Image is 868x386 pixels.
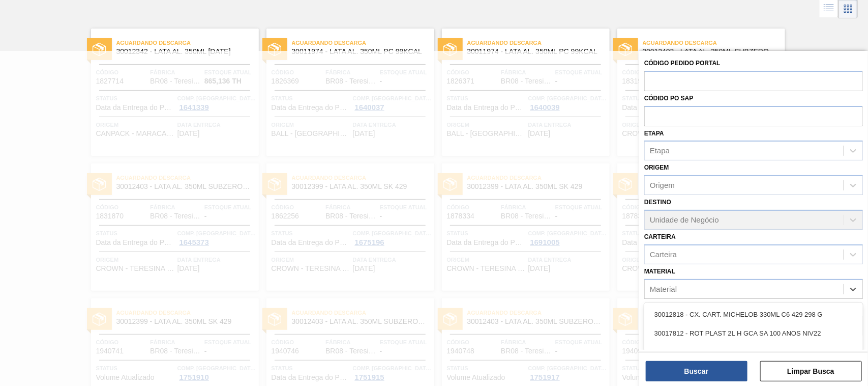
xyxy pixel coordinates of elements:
div: Carteira [650,250,677,259]
span: 30011974 - LATA AL. 350ML PC 99KCAL [467,48,602,56]
a: statusAguardando Descarga30011974 - LATA AL. 350ML PC 99KCALCódigo1826369FábricaBR08 - TeresinaEs... [259,29,434,156]
a: statusAguardando Descarga30012342 - LATA AL. 350ML [DATE]Código1827714FábricaBR08 - TeresinaEstoq... [83,29,259,156]
img: status [268,43,281,56]
img: status [443,43,457,56]
label: Destino [644,199,671,206]
span: Aguardando Descarga [292,38,434,48]
label: Etapa [644,130,664,137]
span: 30012403 - LATA AL. 350ML SUBZERO 429 [643,48,777,56]
div: 30012818 - CX. CART. MICHELOB 330ML C6 429 298 G [644,305,863,324]
span: 30012342 - LATA AL. 350ML BC 429 [116,48,251,56]
label: Material [644,268,675,275]
a: statusAguardando Descarga30012403 - LATA AL. 350ML SUBZERO 429Código1831912FábricaBR08 - Teresina... [610,29,785,156]
div: Etapa [650,147,670,155]
img: status [93,43,106,56]
a: statusAguardando Descarga30011974 - LATA AL. 350ML PC 99KCALCódigo1826371FábricaBR08 - TeresinaEs... [434,29,610,156]
span: 30011974 - LATA AL. 350ML PC 99KCAL [292,48,426,56]
div: 30003545 - ACIDO FOSFORICO 85% BOMBONA [644,343,863,362]
div: Origem [650,181,675,190]
label: Carteira [644,233,676,240]
label: Origem [644,164,669,171]
span: Aguardando Descarga [467,38,610,48]
span: Aguardando Descarga [116,38,259,48]
span: Aguardando Descarga [643,38,785,48]
div: Material [650,285,677,293]
label: Código Pedido Portal [644,60,721,67]
label: Códido PO SAP [644,95,694,102]
div: 30017812 - ROT PLAST 2L H GCA SA 100 ANOS NIV22 [644,324,863,343]
img: status [619,43,632,56]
